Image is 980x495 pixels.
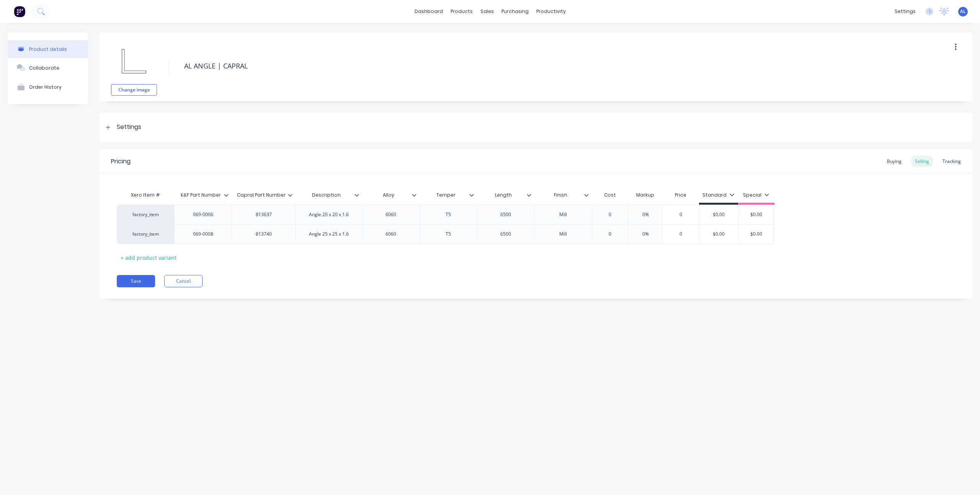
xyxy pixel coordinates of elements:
[124,211,167,218] div: factory_item
[296,187,362,203] div: Description
[117,252,180,264] div: + add product variant
[591,205,629,224] div: 0
[883,156,905,167] div: Buying
[124,231,167,238] div: factory_item
[111,84,157,96] button: Change image
[429,210,467,220] div: T5
[184,210,222,220] div: 069-0006
[939,156,965,167] div: Tracking
[477,6,498,17] div: sales
[628,187,662,203] div: Markup
[117,122,141,132] div: Settings
[184,229,222,239] div: 069-0008
[429,229,467,239] div: T5
[737,225,775,244] div: $0.00
[699,205,738,224] div: $0.00
[111,38,157,96] div: fileChange image
[245,210,283,220] div: 813637
[743,192,769,199] div: Special
[498,6,532,17] div: purchasing
[245,229,283,239] div: 813740
[174,187,232,203] div: K&F Part Number
[164,275,203,287] button: Cancel
[117,224,774,244] div: factory_item069-0008813740Angle 25 x 25 x 1.66060T56500Mill00%0$0.00$0.00
[174,186,227,205] div: K&F Part Number
[477,187,534,203] div: Length
[372,210,410,220] div: 6060
[14,6,25,17] img: Factory
[29,84,62,90] div: Order History
[420,186,472,205] div: Temper
[232,186,291,205] div: Capral Part Number
[180,57,860,75] textarea: AL ANGLE | CAPRAL
[661,225,700,244] div: 0
[477,186,530,205] div: Length
[115,42,153,80] img: file
[891,6,920,17] div: settings
[447,6,477,17] div: products
[737,205,775,224] div: $0.00
[534,187,592,203] div: Finish
[911,156,933,167] div: Selling
[8,40,88,58] button: Product details
[232,187,296,203] div: Capral Part Number
[8,77,88,96] button: Order History
[626,205,665,224] div: 0%
[303,229,355,239] div: Angle 25 x 25 x 1.6
[372,229,410,239] div: 6060
[532,6,570,17] div: productivity
[117,205,774,224] div: factory_item069-0006813637Angle 20 x 20 x 1.66060T56500Mill00%0$0.00$0.00
[544,229,582,239] div: Mill
[362,187,420,203] div: Alloy
[626,225,665,244] div: 0%
[487,229,525,239] div: 6500
[592,187,629,203] div: Cost
[544,210,582,220] div: Mill
[29,46,67,52] div: Product details
[8,58,88,77] button: Collaborate
[662,187,699,203] div: Price
[420,187,477,203] div: Temper
[117,187,174,203] div: Xero Item #
[534,186,587,205] div: Finish
[411,6,447,17] a: dashboard
[117,275,155,287] button: Save
[699,225,738,244] div: $0.00
[303,210,355,220] div: Angle 20 x 20 x 1.6
[702,192,734,199] div: Standard
[591,225,629,244] div: 0
[111,157,131,166] div: Pricing
[296,186,358,205] div: Description
[661,205,700,224] div: 0
[487,210,525,220] div: 6500
[362,186,415,205] div: Alloy
[960,8,966,15] span: AL
[29,65,59,71] div: Collaborate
